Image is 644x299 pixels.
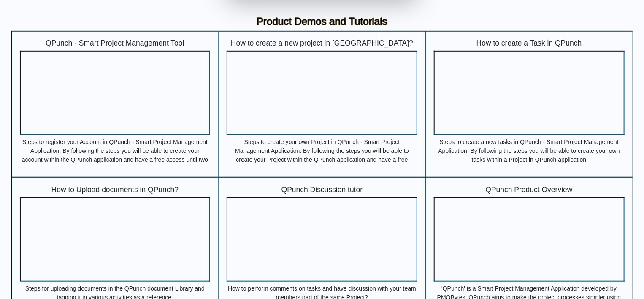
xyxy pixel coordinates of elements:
h3: Product Demos and Tutorials [18,16,626,28]
h5: QPunch Discussion tutor [227,185,417,194]
h5: QPunch - Smart Project Management Tool [20,39,211,48]
p: Steps to create your own Project in QPunch - Smart Project Management Application. By following t... [227,138,417,163]
h5: How to Upload documents in QPunch? [20,185,211,194]
p: Steps to register your Account in QPunch - Smart Project Management Application. By following the... [20,138,211,163]
h5: How to create a new project in [GEOGRAPHIC_DATA]? [227,39,417,48]
p: Steps to create a new tasks in QPunch - Smart Project Management Application. By following the st... [434,138,625,163]
h5: How to create a Task in QPunch [434,39,625,48]
h5: QPunch Product Overview [434,185,625,194]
